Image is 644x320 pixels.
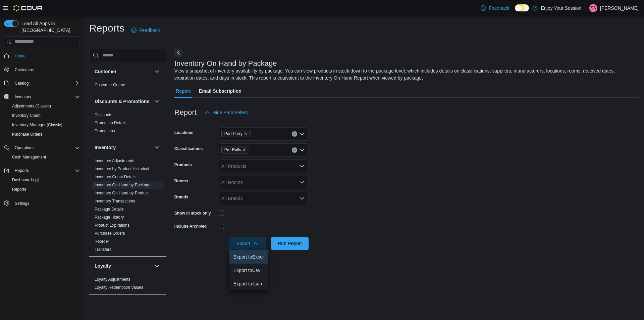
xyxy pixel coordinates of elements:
[95,198,135,204] span: Inventory Transactions
[12,93,34,101] button: Inventory
[292,147,297,153] button: Clear input
[229,264,268,277] button: Export toCsv
[95,158,134,164] span: Inventory Adjustments
[95,190,149,196] span: Inventory On Hand by Product
[4,48,80,226] nav: Complex example
[95,83,125,87] a: Customer Queue
[202,106,251,119] button: Hide Parameters
[95,223,129,228] a: Product Expirations
[95,247,111,252] span: Transfers
[12,65,80,74] span: Customers
[9,176,42,184] a: Dashboards
[174,211,211,216] label: Show in stock only
[9,111,43,120] a: Inventory Count
[9,153,80,161] span: Cash Management
[95,239,109,244] a: Reorder
[12,93,80,101] span: Inventory
[213,109,248,116] span: Hide Parameters
[174,59,277,67] h3: Inventory On Hand by Package
[229,250,268,264] button: Export toExcel
[19,20,80,34] span: Load All Apps in [GEOGRAPHIC_DATA]
[95,120,126,126] span: Promotion Details
[12,103,51,109] span: Adjustments (Classic)
[15,94,31,99] span: Inventory
[233,254,264,260] span: Export to Excel
[153,262,161,270] button: Loyalty
[174,130,194,135] label: Locations
[9,121,80,129] span: Inventory Manager (Classic)
[1,166,83,175] button: Reports
[229,237,266,250] button: Export
[478,1,512,15] a: Feedback
[515,4,529,11] input: Dark Mode
[95,277,130,282] span: Loyalty Adjustments
[95,174,137,180] span: Inventory Count Details
[299,164,305,169] button: Open list of options
[233,237,262,250] span: Export
[95,144,116,151] h3: Inventory
[515,11,515,12] span: Dark Mode
[9,111,80,120] span: Inventory Count
[12,79,80,87] span: Catalog
[1,79,83,88] button: Catalog
[95,207,124,212] a: Package Details
[1,51,83,61] button: Home
[12,144,80,152] span: Operations
[95,285,143,290] a: Loyalty Redemption Values
[12,154,46,160] span: Cash Management
[299,147,305,153] button: Open list of options
[12,167,80,175] span: Reports
[585,4,587,12] p: |
[174,108,197,117] h3: Report
[95,263,152,269] button: Loyalty
[95,82,125,88] span: Customer Queue
[9,121,65,129] a: Inventory Manager (Classic)
[174,194,188,200] label: Brands
[95,191,149,195] a: Inventory On Hand by Product
[489,5,509,11] span: Feedback
[15,201,29,206] span: Settings
[95,285,143,290] span: Loyalty Redemption Values
[176,84,191,98] span: Report
[95,183,151,187] a: Inventory On Hand by Package
[12,199,80,207] span: Settings
[174,146,203,151] label: Classifications
[95,121,126,125] a: Promotion Details
[95,215,124,220] a: Package History
[199,84,241,98] span: Email Subscription
[233,281,264,286] span: Export to Json
[7,101,83,111] button: Adjustments (Classic)
[12,132,43,137] span: Purchase Orders
[95,144,152,151] button: Inventory
[9,130,45,138] a: Purchase Orders
[95,223,129,228] span: Product Expirations
[95,112,112,117] a: Discounts
[95,68,152,75] button: Customer
[600,4,639,12] p: [PERSON_NAME]
[12,113,41,118] span: Inventory Count
[9,185,80,193] span: Reports
[589,4,597,12] div: Sabrina Shaw
[95,68,116,75] h3: Customer
[221,130,251,137] span: Port Perry
[139,27,160,34] span: Feedback
[89,21,124,35] h1: Reports
[12,79,31,87] button: Catalog
[95,231,125,236] a: Purchase Orders
[95,247,111,252] a: Transfers
[174,178,188,184] label: Rooms
[12,66,37,74] a: Customers
[9,130,80,138] span: Purchase Orders
[128,24,162,37] a: Feedback
[95,182,151,188] span: Inventory On Hand by Package
[7,185,83,194] button: Reports
[15,145,35,150] span: Operations
[12,167,32,175] button: Reports
[278,240,302,247] span: Run Report
[7,175,83,185] a: Dashboards
[224,146,241,153] span: Pre-Rolls
[1,143,83,152] button: Operations
[541,4,583,12] p: Enjoy Your Session!
[89,111,166,138] div: Discounts & Promotions
[95,98,152,105] button: Discounts & Promotions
